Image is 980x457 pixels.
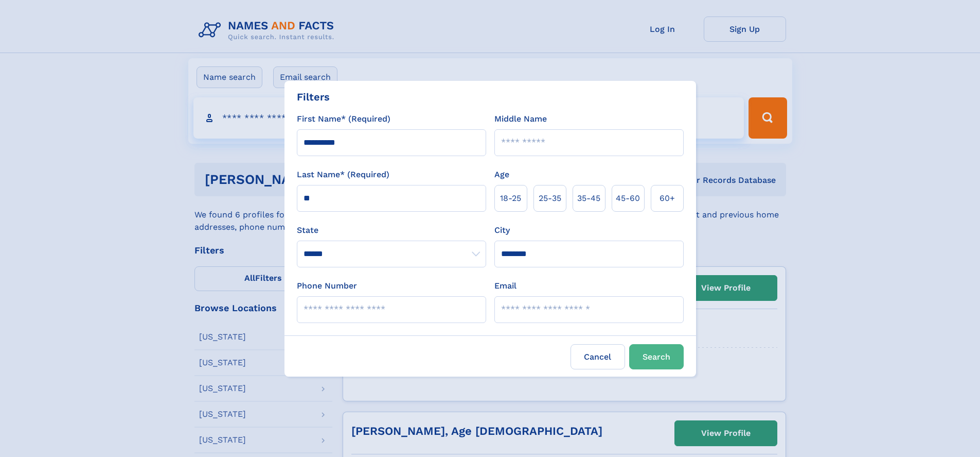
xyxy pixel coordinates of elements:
[500,192,521,205] span: 18‑25
[297,113,390,125] label: First Name* (Required)
[577,192,600,205] span: 35‑45
[494,224,510,236] label: City
[297,224,486,236] label: State
[629,344,684,369] button: Search
[616,192,640,205] span: 45‑60
[494,280,516,292] label: Email
[539,192,561,205] span: 25‑35
[660,192,675,205] span: 60+
[571,344,625,369] label: Cancel
[494,113,547,125] label: Middle Name
[297,168,389,181] label: Last Name* (Required)
[297,89,330,105] div: Filters
[297,280,357,292] label: Phone Number
[494,168,509,181] label: Age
